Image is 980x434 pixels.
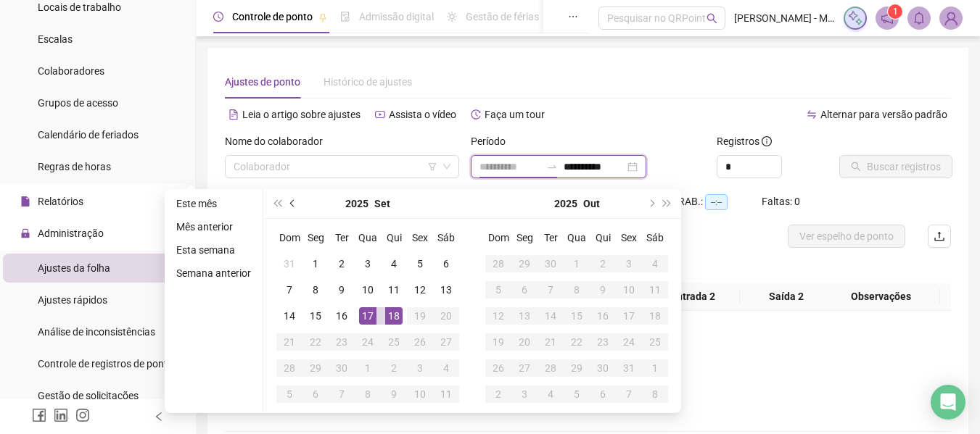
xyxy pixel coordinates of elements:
[590,303,616,329] td: 2025-10-16
[646,307,664,325] div: 18
[538,329,564,355] td: 2025-10-21
[75,408,90,422] span: instagram
[359,11,434,22] span: Admissão digital
[411,385,429,403] div: 10
[554,189,577,218] button: year panel
[511,355,538,381] td: 2025-10-27
[329,329,355,355] td: 2025-09-23
[740,283,833,311] th: Saída 2
[20,228,30,238] span: lock
[38,1,121,13] span: Locais de trabalho
[281,281,298,299] div: 7
[538,355,564,381] td: 2025-10-28
[307,255,324,272] div: 1
[538,251,564,277] td: 2025-09-30
[471,109,481,120] span: history
[590,251,616,277] td: 2025-10-02
[381,355,407,381] td: 2025-10-02
[433,355,459,381] td: 2025-10-04
[437,359,455,377] div: 4
[538,381,564,407] td: 2025-11-04
[546,161,558,172] span: to
[281,359,298,377] div: 28
[839,155,952,178] button: Buscar registros
[355,277,381,303] td: 2025-09-10
[411,307,429,325] div: 19
[276,251,302,277] td: 2025-08-31
[847,10,863,26] img: sparkle-icon.fc2bf0ac1784a2077858766a79e2daf3.svg
[389,109,456,120] span: Assista o vídeo
[407,355,433,381] td: 2025-10-03
[490,385,507,403] div: 2
[616,303,642,329] td: 2025-10-17
[437,333,455,351] div: 27
[642,329,668,355] td: 2025-10-25
[359,333,376,351] div: 24
[302,329,329,355] td: 2025-09-22
[411,359,429,377] div: 3
[564,251,590,277] td: 2025-10-01
[385,281,403,299] div: 11
[594,281,612,299] div: 9
[616,381,642,407] td: 2025-11-07
[788,225,905,248] button: Ver espelho de ponto
[38,161,111,172] span: Regras de horas
[340,12,350,22] span: file-done
[302,303,329,329] td: 2025-09-15
[888,4,902,19] sup: 1
[564,329,590,355] td: 2025-10-22
[333,385,350,403] div: 7
[359,359,376,377] div: 1
[594,359,612,377] div: 30
[485,329,511,355] td: 2025-10-19
[516,307,533,325] div: 13
[307,359,324,377] div: 29
[620,333,638,351] div: 24
[646,359,664,377] div: 1
[568,281,585,299] div: 8
[433,381,459,407] td: 2025-10-11
[170,218,257,235] li: Mês anterior
[307,307,324,325] div: 15
[333,281,350,299] div: 9
[646,281,664,299] div: 11
[385,255,403,272] div: 4
[620,307,638,325] div: 17
[355,251,381,277] td: 2025-09-03
[594,255,612,272] div: 2
[225,74,300,90] div: Ajustes de ponto
[407,303,433,329] td: 2025-09-19
[642,303,668,329] td: 2025-10-18
[538,277,564,303] td: 2025-10-07
[38,294,107,306] span: Ajustes rápidos
[490,255,507,272] div: 28
[433,225,459,251] th: Sáb
[355,329,381,355] td: 2025-09-24
[934,230,945,242] span: upload
[511,225,538,251] th: Seg
[359,281,376,299] div: 10
[594,307,612,325] div: 16
[616,225,642,251] th: Sex
[485,277,511,303] td: 2025-10-05
[38,228,104,239] span: Administração
[355,381,381,407] td: 2025-10-08
[333,255,350,272] div: 2
[381,381,407,407] td: 2025-10-09
[213,12,223,22] span: clock-circle
[437,281,455,299] div: 13
[375,109,385,120] span: youtube
[302,277,329,303] td: 2025-09-08
[822,283,940,311] th: Observações
[705,194,728,210] span: --:--
[302,225,329,251] th: Seg
[516,255,533,272] div: 29
[590,381,616,407] td: 2025-11-06
[516,359,533,377] div: 27
[355,303,381,329] td: 2025-09-17
[564,381,590,407] td: 2025-11-05
[590,277,616,303] td: 2025-10-09
[374,189,390,218] button: month panel
[381,303,407,329] td: 2025-09-18
[38,65,104,77] span: Colaboradores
